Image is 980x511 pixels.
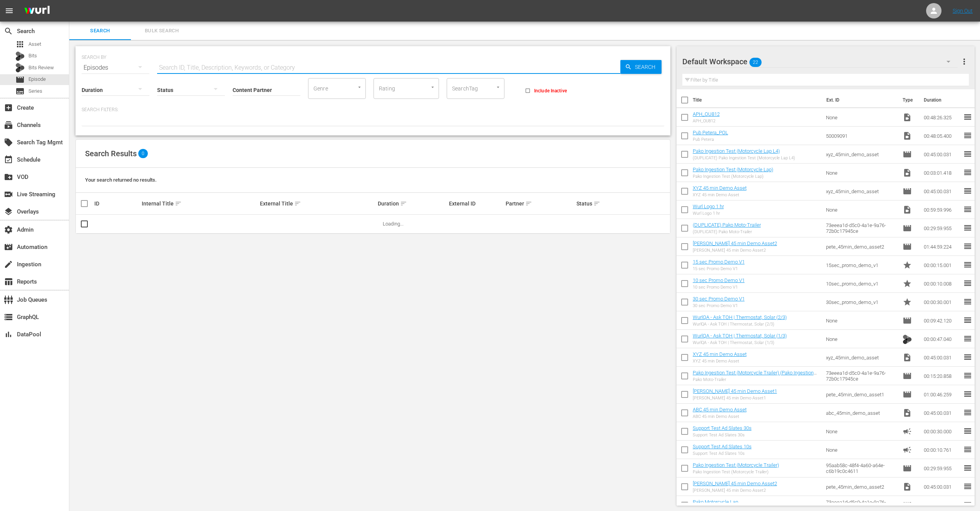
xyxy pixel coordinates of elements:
div: Wurl Logo 1 hr [693,211,724,216]
span: Series [15,87,25,96]
td: 00:48:05.400 [921,127,963,145]
span: reorder [963,426,972,436]
button: Search [620,60,662,74]
div: External ID [449,200,503,207]
span: Admin [4,225,13,234]
span: reorder [963,131,972,140]
div: 10 sec Promo Demo V1 [693,285,745,290]
td: 00:00:47.040 [921,330,963,348]
span: reorder [963,334,972,343]
a: Pako Ingestion Test (Motorcycle Lap) [693,167,773,172]
td: xyz_45min_demo_asset [823,145,900,164]
div: Support Test Ad Slates 10s [693,451,752,456]
td: 00:45:00.031 [921,478,963,496]
span: reorder [963,242,972,251]
span: reorder [963,260,972,269]
span: 0 [138,149,148,158]
span: Promo [903,297,912,307]
span: Video [903,353,912,362]
a: Pako Ingestion Test (Motorcycle Trailer) [693,462,779,468]
td: None [823,311,900,330]
span: Loading... [383,221,404,227]
span: Search Tag Mgmt [4,138,13,147]
a: 15 sec Promo Demo V1 [693,259,745,265]
div: Default Workspace [682,51,958,72]
span: Live Streaming [4,190,13,199]
div: XYZ 45 min Demo Asset [693,192,747,197]
span: reorder [963,316,972,325]
a: WurlQA - Ask TOH | Thermostat, Solar (2/3) [693,314,787,320]
a: (DUPLICATE) Pako Moto-Trailer [693,222,761,228]
td: 50009091 [823,127,900,145]
span: Asset [28,40,41,48]
a: Sign Out [953,8,973,14]
span: Search [4,27,13,36]
span: more_vert [960,57,969,66]
td: 00:00:10.008 [921,274,963,293]
td: 15sec_promo_demo_v1 [823,256,900,274]
span: reorder [963,186,972,195]
td: 30sec_promo_demo_v1 [823,293,900,311]
a: [PERSON_NAME] 45 min Demo Asset1 [693,388,777,394]
a: Support Test Ad Slates 10s [693,444,752,449]
a: Pako Motorcycle Lap [693,499,738,505]
span: reorder [963,223,972,232]
td: 95aab58c-48f4-4a60-a64e-c6b19c0c4611 [823,459,900,478]
span: Episode [903,316,912,325]
span: Episode [903,390,912,399]
td: 73eeea1d-d5c0-4a1e-9a76-72b0c17945ce [823,219,900,237]
span: Series [28,87,42,95]
td: 00:45:00.031 [921,145,963,164]
a: APH_OU812 [693,111,720,117]
td: 00:15:20.858 [921,367,963,385]
span: sort [525,200,532,207]
span: Episode [903,242,912,251]
span: reorder [963,389,972,399]
button: more_vert [960,52,969,71]
span: Video [903,482,912,491]
button: Open [356,83,363,91]
a: XYZ 45 min Demo Asset [693,351,747,357]
span: VOD [4,172,13,182]
div: ID [94,200,139,207]
th: Type [898,89,919,111]
td: pete_45min_demo_asset1 [823,385,900,404]
span: reorder [963,445,972,454]
td: 00:45:00.031 [921,182,963,200]
div: Bits [15,52,25,61]
td: 00:00:30.001 [921,293,963,311]
div: WurlQA - Ask TOH | Thermostat, Solar (2/3) [693,322,787,327]
span: Episode [903,150,912,159]
span: Video [903,408,912,417]
span: Bits [903,333,912,344]
div: Pub Petera [693,137,728,142]
div: [PERSON_NAME] 45 min Demo Asset2 [693,248,777,253]
a: 10 sec Promo Demo V1 [693,277,745,283]
span: reorder [963,408,972,417]
span: reorder [963,352,972,362]
span: Schedule [4,155,13,164]
div: Pako Ingestion Test (Motorcycle Trailer) [693,469,779,474]
th: Ext. ID [822,89,898,111]
td: 01:00:46.259 [921,385,963,404]
div: External Title [260,199,376,208]
div: (DUPLICATE) Pako Ingestion Test (Motorcycle Lap L4) [693,155,795,160]
span: reorder [963,500,972,509]
td: pete_45min_demo_asset2 [823,478,900,496]
span: Episode [15,75,25,84]
img: ans4CAIJ8jUAAAAAAAAAAAAAAAAAAAAAAAAgQb4GAAAAAAAAAAAAAAAAAAAAAAAAJMjXAAAAAAAAAAAAAAAAAAAAAAAAgAT5G... [18,2,55,20]
td: xyz_45min_demo_asset [823,348,900,367]
a: Pub Petera_POL [693,130,728,135]
p: Search Filters: [82,107,664,113]
span: Ingestion [4,260,13,269]
a: Pako Ingestion Test (Motorcycle Lap L4) [693,148,780,154]
a: Wurl Logo 1 hr [693,204,724,209]
th: Title [693,89,822,111]
div: Pako Ingestion Test (Motorcycle Lap) [693,174,773,179]
td: None [823,164,900,182]
span: Include Inactive [534,87,567,94]
span: Video [903,205,912,214]
td: 00:29:59.955 [921,459,963,478]
div: Pako Moto-Trailer [693,377,820,382]
span: reorder [963,297,972,306]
